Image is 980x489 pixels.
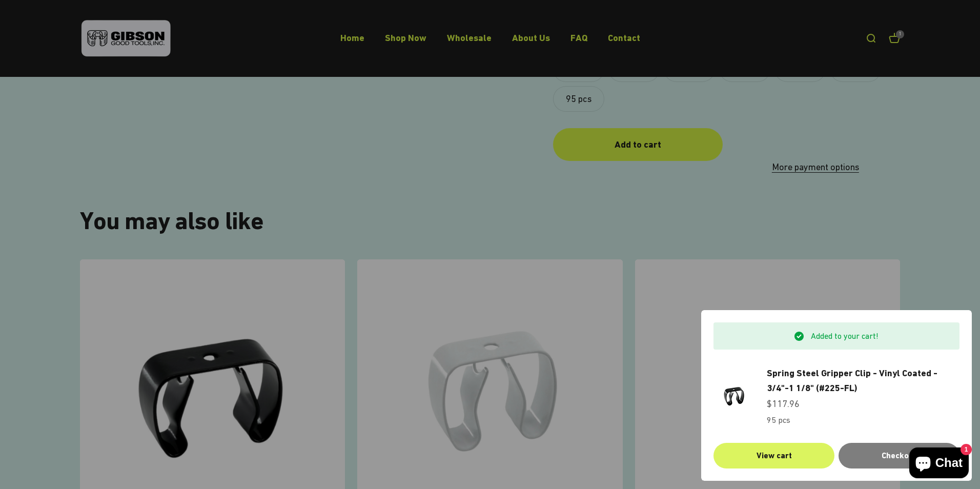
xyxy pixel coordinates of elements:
div: Added to your cart! [713,322,959,350]
a: View cart [713,443,834,468]
a: Spring Steel Gripper Clip - Vinyl Coated - 3/4"-1 1/8" (#225-FL) [767,366,959,396]
img: Gripper clip, made & shipped from the USA! [713,376,754,417]
button: Checkout [839,443,959,468]
sale-price: $117.96 [767,397,800,412]
div: Checkout [851,449,947,462]
p: 95 pcs [767,414,959,427]
inbox-online-store-chat: Shopify online store chat [906,447,972,481]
